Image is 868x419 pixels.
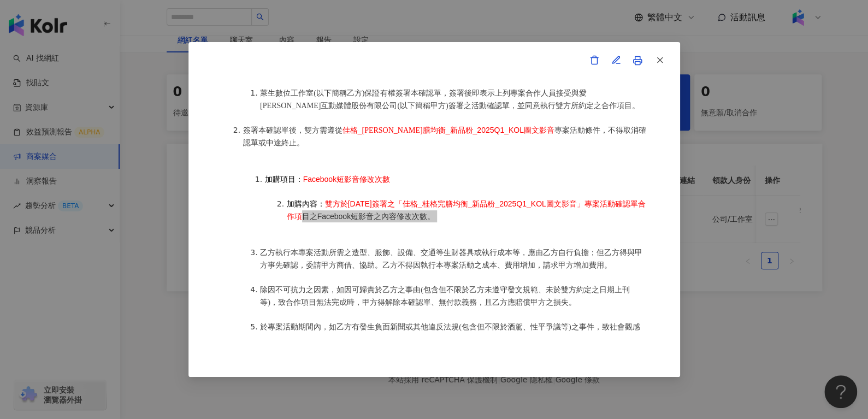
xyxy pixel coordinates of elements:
span: 簽署本確認單後，雙方需遵從 [243,126,343,134]
span: 加購項目： [265,175,303,184]
span: 圖文影音 [524,126,554,134]
span: _ [446,126,450,134]
span: 除因不可抗力之因素，如因可歸責於乙方之事由(包含但不限於乙方未遵守發文規範、未於雙方約定之日期上刊等)，致合作項目無法完成時，甲方得解除本確認單、無付款義務，且乙方應賠償甲方之損失。 [260,286,630,306]
span: 乙方執行本專案活動所需之造型、服飾、設備、交通等生財器具或執行成本等，應由乙方自行負擔；但乙方得與甲方事先確認，委請甲方商借、協助。乙方不得因執行本專案活動之成本、費用增加，請求甲方增加費用。 [260,249,642,269]
span: 新品粉 [450,126,473,134]
span: 於專案活動期間內，如乙方有發生負面新聞或其他違反法規(包含但不限於酒駕、性平爭議等)之事件，致社會觀感不佳、形象受損、負評產生等情況時，雙方同意，處理流程依下列方式辦理： [260,323,640,344]
span: 雙方於[DATE]簽署之「佳格_桂格完膳均衡_新品粉_2025Q1_KOL圖文影音」專案活動確認單合作項目之Facebook短影音之內容修改次數。 [287,199,646,221]
span: [PERSON_NAME]膳均衡 [362,126,445,134]
span: 加購內容： [287,200,325,208]
span: 萊生數位工作室(以下簡稱乙方)保證有權簽署本確認單，簽署後即表示上列專案合作人員接受與愛[PERSON_NAME]互動媒體股份有限公司(以下簡稱甲方)簽署之活動確認單，並同意執行雙方所約定之合作項目。 [260,89,640,110]
span: 佳格 [343,126,358,134]
span: _ [358,126,362,134]
span: 專案活動條件，不得取消確認單或中途終止。 [243,126,646,147]
span: Facebook短影音修改次數 [303,175,390,184]
div: [x] 當我按下「我同意」按鈕後，即代表我已審閱並同意本文件之全部內容，且我是合法或有權限的簽署人。(GMT+8 [DATE] 15:51) [221,86,647,334]
span: _2025Q1_KOL [473,126,523,134]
